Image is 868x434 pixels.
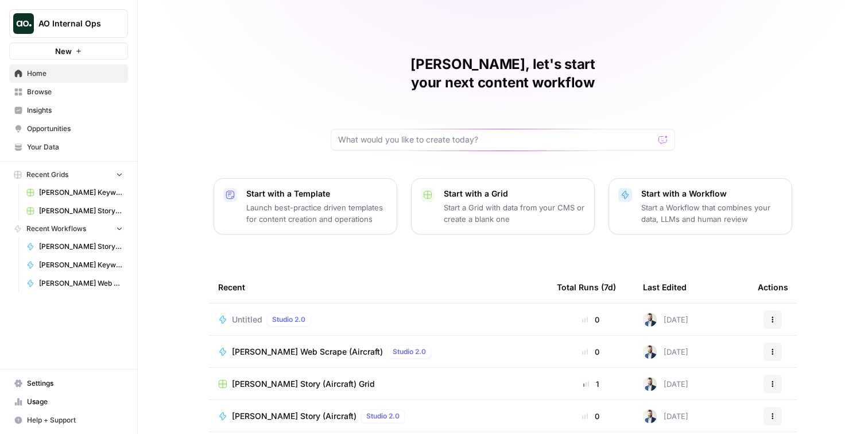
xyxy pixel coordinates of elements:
[13,13,34,34] img: AO Internal Ops Logo
[411,178,595,235] button: Start with a GridStart a Grid with data from your CMS or create a blank one
[758,271,788,303] div: Actions
[609,178,792,235] button: Start with a WorkflowStart a Workflow that combines your data, LLMs and human review
[643,377,688,391] div: [DATE]
[643,409,688,423] div: [DATE]
[643,313,688,327] div: [DATE]
[27,142,123,152] span: Your Data
[9,138,128,156] a: Your Data
[246,188,387,199] p: Start with a Template
[39,278,123,289] span: [PERSON_NAME] Web Scrape (Aircraft)
[55,45,72,57] span: New
[557,378,625,390] div: 1
[27,378,123,389] span: Settings
[643,377,657,391] img: 9jx7mcr4ixhpj047cl9iju68ah1c
[643,345,688,359] div: [DATE]
[39,187,123,198] span: [PERSON_NAME] Keyword Analyzer (Aircraft) Grid
[641,202,782,225] p: Start a Workflow that combines your data, LLMs and human review
[643,409,657,423] img: 9jx7mcr4ixhpj047cl9iju68ah1c
[444,188,585,199] p: Start with a Grid
[9,120,128,138] a: Opportunities
[232,314,262,325] span: Untitled
[643,271,687,303] div: Last Edited
[9,166,128,183] button: Recent Grids
[21,274,128,293] a: [PERSON_NAME] Web Scrape (Aircraft)
[39,260,123,270] span: [PERSON_NAME] Keyword Analyzer (Aircraft)
[557,410,625,422] div: 0
[9,43,128,60] button: New
[9,64,128,83] a: Home
[26,170,68,180] span: Recent Grids
[393,347,426,357] span: Studio 2.0
[557,271,616,303] div: Total Runs (7d)
[21,202,128,220] a: [PERSON_NAME] Story (Aircraft) Grid
[218,378,538,390] a: [PERSON_NAME] Story (Aircraft) Grid
[9,393,128,411] a: Usage
[557,346,625,358] div: 0
[232,378,375,390] span: [PERSON_NAME] Story (Aircraft) Grid
[557,314,625,325] div: 0
[366,411,400,421] span: Studio 2.0
[27,68,123,79] span: Home
[232,346,383,358] span: [PERSON_NAME] Web Scrape (Aircraft)
[641,188,782,199] p: Start with a Workflow
[27,105,123,116] span: Insights
[331,55,675,92] h1: [PERSON_NAME], let's start your next content workflow
[21,237,128,256] a: [PERSON_NAME] Story (Aircraft)
[218,345,538,359] a: [PERSON_NAME] Web Scrape (Aircraft)Studio 2.0
[39,206,123,216] span: [PERSON_NAME] Story (Aircraft) Grid
[214,178,397,235] button: Start with a TemplateLaunch best-practice driven templates for content creation and operations
[39,241,123,252] span: [PERSON_NAME] Story (Aircraft)
[26,224,86,234] span: Recent Workflows
[272,314,305,325] span: Studio 2.0
[9,101,128,120] a: Insights
[9,411,128,429] button: Help + Support
[246,202,387,225] p: Launch best-practice driven templates for content creation and operations
[27,415,123,425] span: Help + Support
[232,410,356,422] span: [PERSON_NAME] Story (Aircraft)
[643,313,657,327] img: 9jx7mcr4ixhpj047cl9iju68ah1c
[643,345,657,359] img: 9jx7mcr4ixhpj047cl9iju68ah1c
[9,9,128,38] button: Workspace: AO Internal Ops
[218,313,538,327] a: UntitledStudio 2.0
[9,83,128,101] a: Browse
[27,87,123,97] span: Browse
[218,409,538,423] a: [PERSON_NAME] Story (Aircraft)Studio 2.0
[9,374,128,393] a: Settings
[9,220,128,237] button: Recent Workflows
[27,124,123,134] span: Opportunities
[27,397,123,407] span: Usage
[218,271,538,303] div: Recent
[444,202,585,225] p: Start a Grid with data from your CMS or create a blank one
[338,134,654,145] input: What would you like to create today?
[21,183,128,202] a: [PERSON_NAME] Keyword Analyzer (Aircraft) Grid
[38,18,108,29] span: AO Internal Ops
[21,256,128,274] a: [PERSON_NAME] Keyword Analyzer (Aircraft)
